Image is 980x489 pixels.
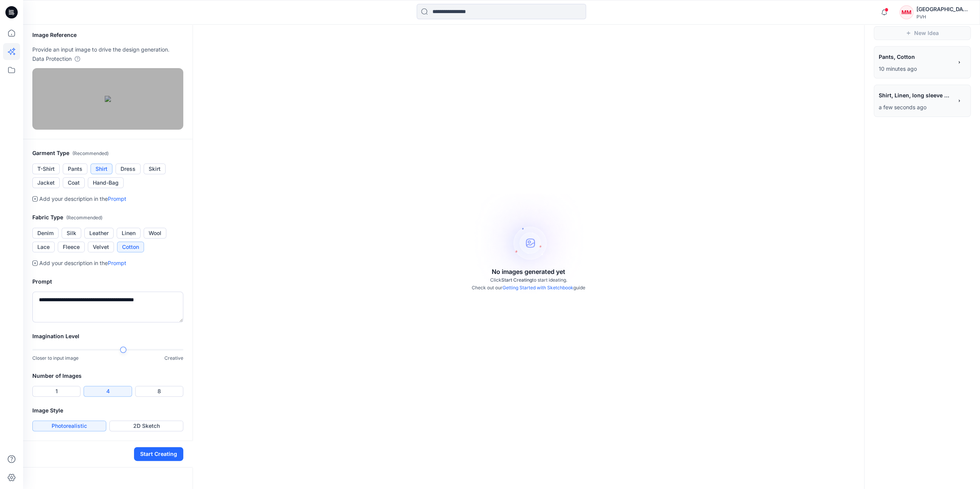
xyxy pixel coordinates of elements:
[72,150,109,156] span: ( Recommended )
[879,90,952,101] span: Shirt, Linen, long sleeve shirt with double pocket
[492,267,565,276] p: No images generated yet
[105,96,111,102] img: 83c4892d-0c42-4498-be7c-5177d0d19cc8
[164,354,183,362] p: Creative
[117,242,144,252] button: Cotton
[879,103,953,112] p: September 29, 2025
[108,195,126,202] a: Prompt
[144,228,166,239] button: Wool
[135,386,183,397] button: 8
[32,406,183,415] h2: Image Style
[472,276,585,292] p: Click to start ideating. Check out our guide
[32,213,183,222] h2: Fabric Type
[32,149,183,158] h2: Garment Type
[66,215,102,220] span: ( Recommended )
[916,5,970,14] div: [GEOGRAPHIC_DATA][PERSON_NAME][GEOGRAPHIC_DATA]
[39,194,126,204] p: Add your description in the
[117,228,141,239] button: Linen
[108,260,126,266] a: Prompt
[32,386,80,397] button: 1
[32,45,183,54] p: Provide an input image to drive the design generation.
[62,228,81,239] button: Silk
[32,371,183,381] h2: Number of Images
[32,332,183,341] h2: Imagination Level
[501,277,532,283] span: Start Creating
[32,177,60,188] button: Jacket
[916,14,970,20] div: PVH
[503,285,573,290] a: Getting Started with Sketchbook
[32,228,59,239] button: Denim
[879,64,953,73] p: September 29, 2025
[32,164,60,174] button: T-Shirt
[134,447,183,461] button: Start Creating
[32,354,79,362] p: Closer to input image
[84,228,114,239] button: Leather
[63,177,85,188] button: Coat
[84,386,132,397] button: 4
[32,242,55,252] button: Lace
[32,54,72,63] p: Data Protection
[88,242,114,252] button: Velvet
[32,30,183,40] h2: Image Reference
[32,277,183,286] h2: Prompt
[39,259,126,268] p: Add your description in the
[900,5,913,19] div: MM
[63,164,87,174] button: Pants
[109,421,183,431] button: 2D Sketch
[58,242,85,252] button: Fleece
[32,421,106,431] button: Photorealistic
[144,164,166,174] button: Skirt
[879,51,952,62] span: Pants, Cotton
[88,177,124,188] button: Hand-Bag
[90,164,112,174] button: Shirt
[116,164,141,174] button: Dress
